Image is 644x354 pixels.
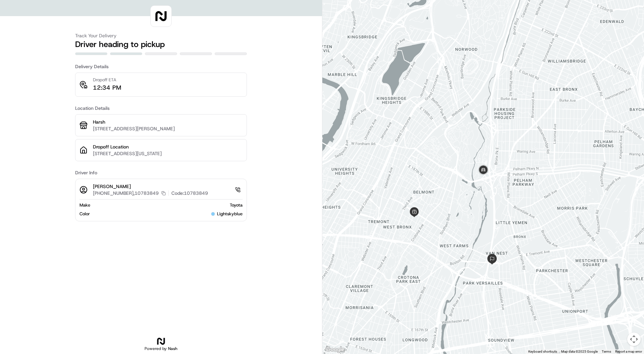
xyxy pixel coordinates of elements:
a: Report a map error [615,350,642,353]
p: Harsh [93,119,243,125]
span: Color [79,211,90,217]
button: Keyboard shortcuts [528,349,557,354]
p: Dropoff ETA [93,77,121,83]
span: Make [79,202,90,208]
p: [PHONE_NUMBER],10783849 [93,190,159,196]
span: Nash [168,346,177,351]
img: Google [324,345,346,354]
p: [STREET_ADDRESS][US_STATE] [93,150,243,157]
p: 12:34 PM [93,83,121,92]
p: Dropoff Location [93,143,243,150]
h3: Track Your Delivery [75,32,247,39]
h2: Powered by [145,346,177,351]
a: Terms (opens in new tab) [602,350,611,353]
p: [PERSON_NAME] [93,183,208,190]
a: Open this area in Google Maps (opens a new window) [324,345,346,354]
h3: Location Details [75,105,247,112]
span: Toyota [230,202,243,208]
p: [STREET_ADDRESS][PERSON_NAME] [93,125,243,132]
h2: Driver heading to pickup [75,39,247,50]
p: Code: 10783849 [171,190,208,196]
span: lightskyblue [217,211,243,217]
h3: Delivery Details [75,63,247,70]
span: Map data ©2025 Google [561,350,598,353]
h3: Driver Info [75,169,247,176]
button: Map camera controls [627,333,641,346]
